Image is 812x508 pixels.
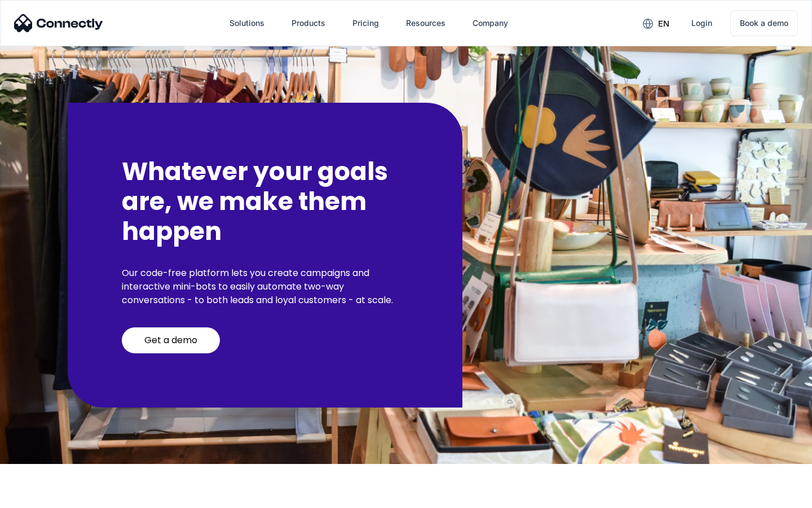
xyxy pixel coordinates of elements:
[691,15,712,31] div: Login
[352,15,379,31] div: Pricing
[144,335,197,346] div: Get a demo
[14,14,103,32] img: Connectly Logo
[122,266,408,307] p: Our code-free platform lets you create campaigns and interactive mini-bots to easily automate two...
[406,15,445,31] div: Resources
[658,16,669,32] div: en
[343,10,388,37] a: Pricing
[292,15,325,31] div: Products
[473,15,508,31] div: Company
[730,10,798,36] a: Book a demo
[682,10,721,37] a: Login
[11,488,68,504] aside: Language selected: English
[23,488,68,504] ul: Language list
[122,157,408,246] h2: Whatever your goals are, we make them happen
[230,15,264,31] div: Solutions
[122,327,220,353] a: Get a demo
